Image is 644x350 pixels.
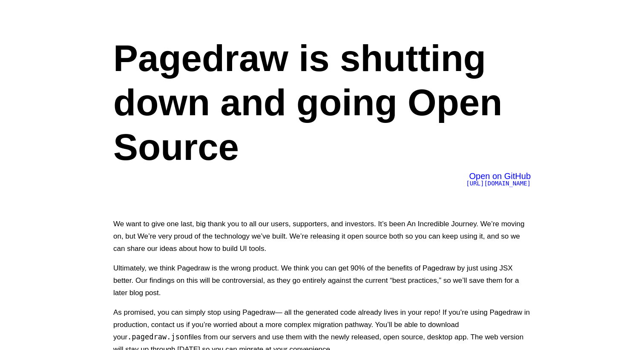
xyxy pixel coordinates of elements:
a: Open on GitHub[URL][DOMAIN_NAME] [466,173,531,187]
span: [URL][DOMAIN_NAME] [466,180,531,187]
code: .pagedraw.json [127,333,188,341]
span: Open on GitHub [469,171,531,181]
p: We want to give one last, big thank you to all our users, supporters, and investors. It’s been An... [113,218,531,255]
h1: Pagedraw is shutting down and going Open Source [113,36,531,169]
p: Ultimately, we think Pagedraw is the wrong product. We think you can get 90% of the benefits of P... [113,262,531,299]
